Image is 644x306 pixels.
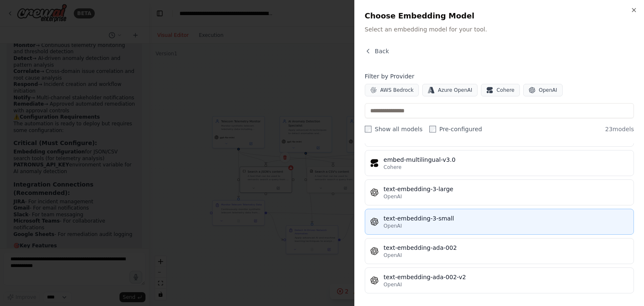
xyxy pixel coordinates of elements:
[365,47,389,55] button: Back
[380,87,414,93] span: AWS Bedrock
[365,238,634,264] button: text-embedding-ada-002OpenAI
[384,281,402,288] span: OpenAI
[429,126,436,132] input: Pre-configured
[384,273,628,281] div: text-embedding-ada-002-v2
[365,126,371,132] input: Show all models
[365,209,634,235] button: text-embedding-3-smallOpenAI
[384,164,402,171] span: Cohere
[384,156,628,164] div: embed-multilingual-v3.0
[539,87,557,93] span: OpenAI
[384,252,402,259] span: OpenAI
[365,25,634,34] p: Select an embedding model for your tool.
[384,223,402,229] span: OpenAI
[605,125,634,133] span: 23 models
[375,47,389,55] span: Back
[384,214,628,223] div: text-embedding-3-small
[365,10,634,22] h2: Choose Embedding Model
[438,87,472,93] span: Azure OpenAI
[422,84,478,96] button: Azure OpenAI
[429,125,482,133] label: Pre-configured
[365,72,634,80] h4: Filter by Provider
[384,193,402,200] span: OpenAI
[523,84,563,96] button: OpenAI
[481,84,520,96] button: Cohere
[384,185,628,193] div: text-embedding-3-large
[496,87,514,93] span: Cohere
[365,267,634,293] button: text-embedding-ada-002-v2OpenAI
[365,150,634,176] button: embed-multilingual-v3.0Cohere
[365,179,634,205] button: text-embedding-3-largeOpenAI
[365,84,419,96] button: AWS Bedrock
[384,244,628,252] div: text-embedding-ada-002
[365,125,423,133] label: Show all models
